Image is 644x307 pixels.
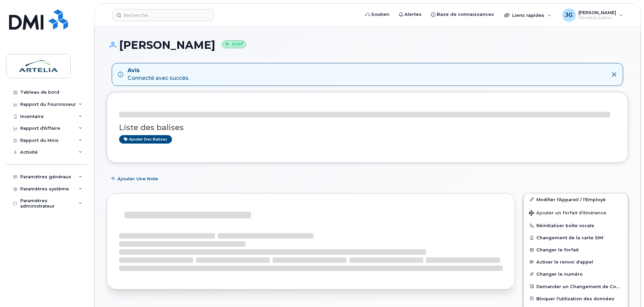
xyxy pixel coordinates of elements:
[524,206,628,219] button: Ajouter un forfait d’itinérance
[524,244,628,256] button: Changer le forfait
[536,259,593,265] span: Activer le renvoi d'appel
[128,67,189,82] div: Connecté avec succès.
[524,193,628,206] a: Modifier l'Appareil / l'Employé
[119,123,616,132] h3: Liste des balises
[107,173,164,185] button: Ajouter une Note
[524,280,628,293] button: Demander un Changement de Compte
[107,39,628,51] h1: [PERSON_NAME]
[119,135,172,144] a: Ajouter des balises
[222,40,246,48] small: Actif
[529,210,606,217] span: Ajouter un forfait d’itinérance
[524,232,628,244] button: Changement de la carte SIM
[128,67,189,74] strong: Avis
[536,247,579,252] span: Changer le forfait
[524,219,628,232] button: Réinitialiser boîte vocale
[524,293,628,305] button: Bloquer l'utilisation des données
[524,256,628,268] button: Activer le renvoi d'appel
[117,176,158,182] span: Ajouter une Note
[524,268,628,280] button: Changer le numéro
